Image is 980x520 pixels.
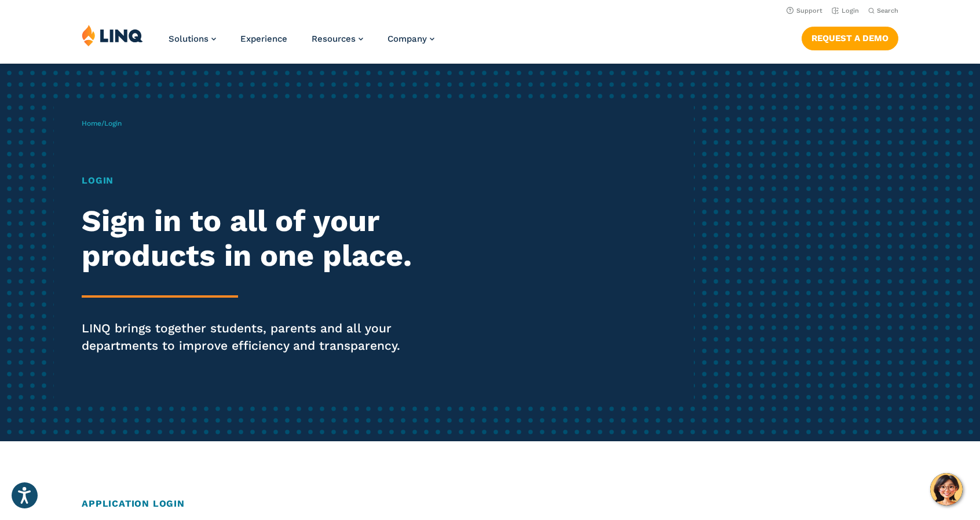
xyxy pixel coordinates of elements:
h1: Login [82,174,459,188]
span: Solutions [169,34,209,44]
nav: Button Navigation [802,24,898,50]
a: Support [787,7,822,14]
span: Search [877,7,898,14]
a: Login [832,7,859,14]
a: Solutions [169,34,216,44]
nav: Primary Navigation [169,24,434,63]
span: Resources [312,34,356,44]
a: Company [387,34,434,44]
button: Hello, have a question? Let’s chat. [930,473,963,506]
a: Resources [312,34,363,44]
h2: Sign in to all of your products in one place. [82,204,459,273]
a: Home [82,119,101,127]
span: / [82,119,122,127]
p: LINQ brings together students, parents and all your departments to improve efficiency and transpa... [82,320,459,354]
a: Request a Demo [802,27,898,50]
h2: Application Login [82,497,898,511]
a: Experience [240,34,287,44]
span: Login [104,119,122,127]
img: LINQ | K‑12 Software [82,24,143,46]
span: Company [387,34,427,44]
button: Open Search Bar [868,6,898,15]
